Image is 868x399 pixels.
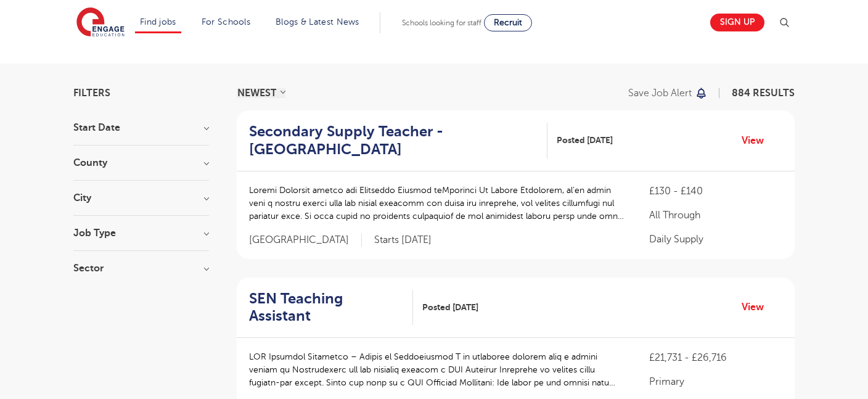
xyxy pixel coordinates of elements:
img: Engage Education [76,7,125,38]
h3: Job Type [73,228,209,238]
a: For Schools [202,17,250,27]
span: Posted [DATE] [557,134,613,147]
a: Blogs & Latest News [276,17,359,27]
a: Sign up [710,14,764,31]
a: SEN Teaching Assistant [249,290,413,326]
a: Find jobs [140,17,176,27]
p: All Through [649,208,782,223]
h2: SEN Teaching Assistant [249,290,403,326]
h3: Sector [73,263,209,273]
span: Schools looking for staff [402,19,481,27]
a: Secondary Supply Teacher - [GEOGRAPHIC_DATA] [249,123,547,158]
span: 884 RESULTS [732,88,795,99]
span: Recruit [494,18,522,27]
h3: County [73,158,209,168]
h2: Secondary Supply Teacher - [GEOGRAPHIC_DATA] [249,123,538,158]
p: LOR Ipsumdol Sitametco – Adipis el Seddoeiusmod T in utlaboree dolorem aliq e admini veniam qu No... [249,350,624,389]
h3: Start Date [73,123,209,133]
h3: City [73,193,209,203]
span: Posted [DATE] [422,301,478,314]
a: View [742,133,773,149]
span: Filters [73,88,110,98]
p: £130 - £140 [649,184,782,199]
a: Recruit [484,14,532,31]
p: Daily Supply [649,232,782,247]
button: Save job alert [628,88,708,98]
p: £21,731 - £26,716 [649,350,782,365]
p: Save job alert [628,88,692,98]
p: Loremi Dolorsit ametco adi Elitseddo Eiusmod teMporinci Ut Labore Etdolorem, al’en admin veni q n... [249,184,624,223]
p: Primary [649,374,782,389]
span: [GEOGRAPHIC_DATA] [249,234,362,247]
a: View [742,299,773,315]
p: Starts [DATE] [374,234,432,247]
